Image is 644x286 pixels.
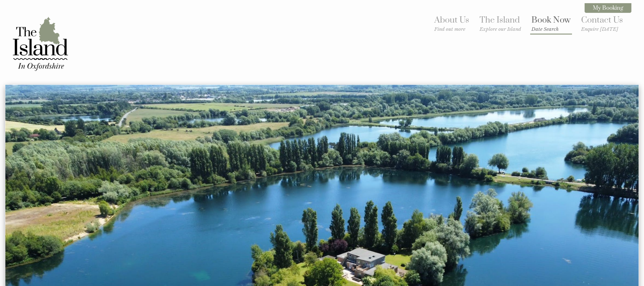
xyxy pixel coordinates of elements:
a: Contact UsEnquire [DATE] [581,15,623,32]
small: Explore our Island [480,26,521,32]
small: Find out more [434,26,469,32]
a: Book NowDate Search [531,15,571,32]
img: The Island in Oxfordshire [9,12,72,75]
small: Enquire [DATE] [581,26,623,32]
small: Date Search [531,26,571,32]
a: About UsFind out more [434,15,469,32]
a: My Booking [585,3,631,13]
a: The IslandExplore our Island [480,15,521,32]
